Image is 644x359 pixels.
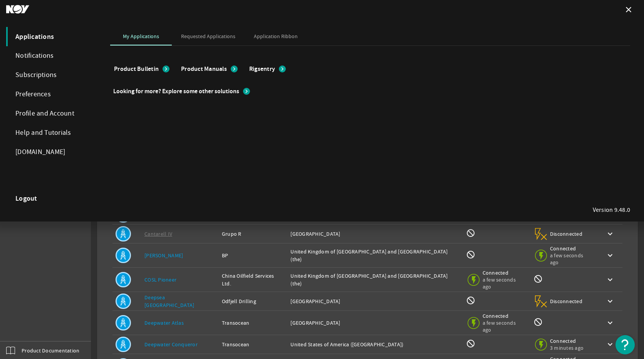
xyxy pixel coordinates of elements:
[279,65,286,72] mat-icon: chevron_right
[615,335,635,354] button: Open Resource Center
[113,87,239,95] b: Looking for more? Explore some other solutions
[254,34,298,39] span: Application Ribbon
[110,84,255,98] button: Looking for more? Explore some other solutions
[593,206,631,214] div: Version 9.48.0
[243,88,250,95] mat-icon: chevron_right
[249,65,275,73] span: Rigsentry
[123,34,159,39] span: My Applications
[6,104,95,123] div: Profile and Account
[6,27,95,46] div: Applications
[6,143,95,162] a: [DOMAIN_NAME]
[181,65,227,73] span: Product Manuals
[114,65,159,73] span: Product Bulletin
[163,65,169,72] mat-icon: chevron_right
[6,123,95,143] div: Help and Tutorials
[624,5,633,14] mat-icon: close
[6,85,95,104] div: Preferences
[231,65,238,72] mat-icon: chevron_right
[6,46,95,65] div: Notifications
[6,65,95,85] div: Subscriptions
[15,195,37,202] strong: Logout
[181,34,235,39] span: Requested Applications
